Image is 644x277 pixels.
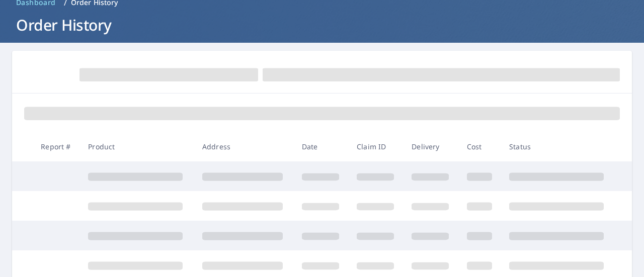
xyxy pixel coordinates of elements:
th: Delivery [404,132,458,161]
h1: Order History [12,15,632,35]
th: Cost [459,132,502,161]
th: Report # [33,132,80,161]
th: Address [194,132,294,161]
th: Status [501,132,615,161]
th: Product [80,132,194,161]
th: Claim ID [349,132,404,161]
th: Date [294,132,349,161]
